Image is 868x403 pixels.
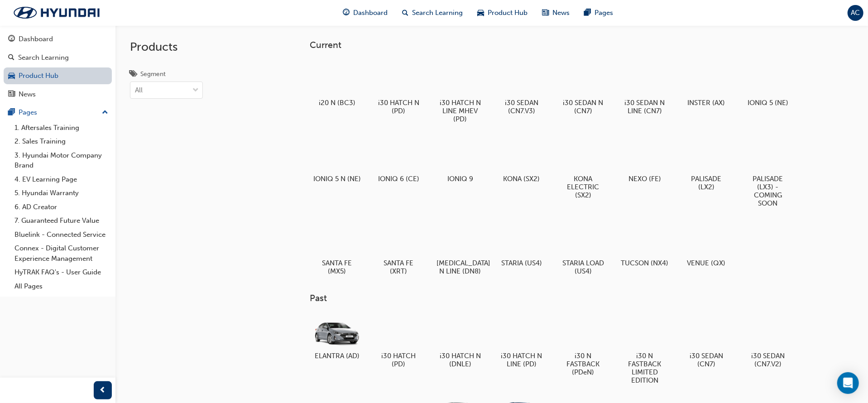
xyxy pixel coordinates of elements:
[618,218,672,270] a: TUCSON (NX4)
[8,91,15,99] span: news-icon
[19,107,37,118] div: Pages
[585,7,591,19] span: pages-icon
[11,121,112,135] a: 1. Aftersales Training
[313,352,361,360] h5: ELANTRA (AD)
[130,40,203,54] h2: Products
[310,58,364,110] a: i20 N (BC3)
[310,311,364,364] a: ELANTRA (AD)
[403,7,409,19] span: search-icon
[19,89,36,100] div: News
[8,35,15,43] span: guage-icon
[11,134,112,149] a: 2. Sales Training
[11,241,112,265] a: Connex - Digital Customer Experience Management
[433,134,487,186] a: IONIQ 9
[8,109,15,117] span: pages-icon
[11,214,112,228] a: 7. Guaranteed Future Value
[621,259,669,267] h5: TUCSON (NX4)
[135,85,143,96] div: All
[11,265,112,279] a: HyTRAK FAQ's - User Guide
[436,352,484,368] h5: i30 HATCH N (DNLE)
[8,54,14,62] span: search-icon
[679,218,734,270] a: VENUE (QX)
[498,175,546,183] h5: KONA (SX2)
[556,218,610,278] a: STARIA LOAD (US4)
[560,352,607,376] h5: i30 N FASTBACK (PDeN)
[11,279,112,293] a: All Pages
[494,58,549,118] a: i30 SEDAN (CN7.V3)
[848,5,863,21] button: AC
[577,4,621,22] a: pages-iconPages
[375,175,422,183] h5: IONIQ 6 (CE)
[371,58,426,118] a: i30 HATCH N (PD)
[621,99,669,115] h5: i30 SEDAN N LINE (CN7)
[11,149,112,173] a: 3. Hyundai Motor Company Brand
[837,372,859,394] div: Open Intercom Messenger
[494,218,549,270] a: STARIA (US4)
[18,53,69,63] div: Search Learning
[433,58,487,126] a: i30 HATCH N LINE MHEV (PD)
[336,4,395,22] a: guage-iconDashboard
[140,70,166,79] div: Segment
[11,186,112,200] a: 5. Hyundai Warranty
[4,49,112,66] a: Search Learning
[535,4,577,22] a: news-iconNews
[621,352,669,384] h5: i30 N FASTBACK LIMITED EDITION
[313,175,361,183] h5: IONIQ 5 N (NE)
[618,134,672,186] a: NEXO (FE)
[618,311,672,388] a: i30 N FASTBACK LIMITED EDITION
[100,385,106,396] span: prev-icon
[19,34,53,44] div: Dashboard
[310,218,364,278] a: SANTA FE (MX5)
[560,259,607,275] h5: STARIA LOAD (US4)
[4,31,112,48] a: Dashboard
[618,58,672,118] a: i30 SEDAN N LINE (CN7)
[436,99,484,123] h5: i30 HATCH N LINE MHEV (PD)
[436,175,484,183] h5: IONIQ 9
[343,7,350,19] span: guage-icon
[11,200,112,214] a: 6. AD Creator
[375,99,422,115] h5: i30 HATCH N (PD)
[354,8,388,18] span: Dashboard
[11,228,112,242] a: Bluelink - Connected Service
[542,7,549,19] span: news-icon
[470,4,535,22] a: car-iconProduct Hub
[741,58,795,110] a: IONIQ 5 (NE)
[851,8,860,18] span: AC
[498,99,546,115] h5: i30 SEDAN (CN7.V3)
[313,99,361,107] h5: i20 N (BC3)
[679,58,734,110] a: INSTER (AX)
[683,352,730,368] h5: i30 SEDAN (CN7)
[310,293,824,303] h3: Past
[553,8,570,18] span: News
[375,259,422,275] h5: SANTA FE (XRT)
[744,352,792,368] h5: i30 SEDAN (CN7.V2)
[556,58,610,118] a: i30 SEDAN N (CN7)
[478,7,484,19] span: car-icon
[310,40,824,50] h3: Current
[683,175,730,191] h5: PALISADE (LX2)
[556,134,610,202] a: KONA ELECTRIC (SX2)
[595,8,614,18] span: Pages
[556,311,610,380] a: i30 N FASTBACK (PDeN)
[744,175,792,207] h5: PALISADE (LX3) - COMING SOON
[744,99,792,107] h5: IONIQ 5 (NE)
[130,71,137,79] span: tags-icon
[494,311,549,372] a: i30 HATCH N LINE (PD)
[313,259,361,275] h5: SANTA FE (MX5)
[741,311,795,372] a: i30 SEDAN (CN7.V2)
[494,134,549,186] a: KONA (SX2)
[498,352,546,368] h5: i30 HATCH N LINE (PD)
[395,4,470,22] a: search-iconSearch Learning
[371,134,426,186] a: IONIQ 6 (CE)
[371,311,426,372] a: i30 HATCH (PD)
[683,259,730,267] h5: VENUE (QX)
[4,104,112,121] button: Pages
[192,85,199,96] span: down-icon
[679,311,734,372] a: i30 SEDAN (CN7)
[11,173,112,187] a: 4. EV Learning Page
[436,259,484,275] h5: [MEDICAL_DATA] N LINE (DN8)
[4,29,112,104] button: DashboardSearch LearningProduct HubNews
[5,3,109,22] img: Trak
[433,218,487,278] a: [MEDICAL_DATA] N LINE (DN8)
